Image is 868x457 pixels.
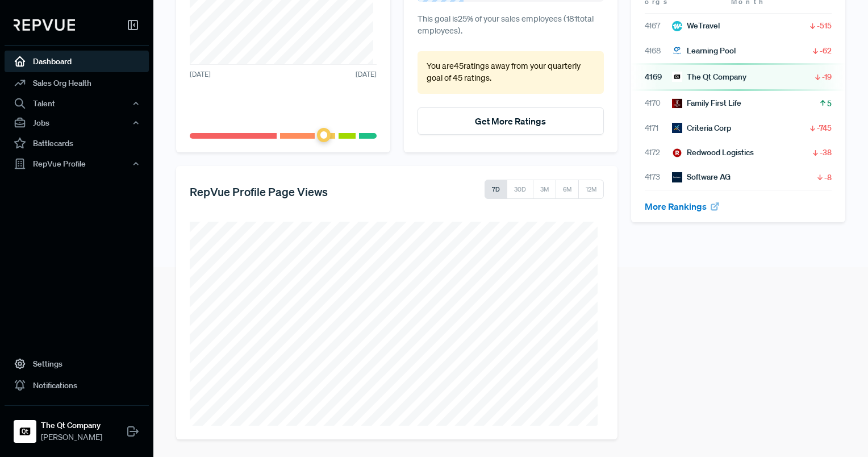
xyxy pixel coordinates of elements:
div: Family First Life [672,97,741,109]
button: 7D [485,180,507,199]
span: -19 [822,71,832,82]
button: 30D [507,180,533,199]
p: This goal is 25 % of your sales employees ( 181 total employees). [418,13,604,38]
span: 4168 [645,45,672,57]
div: Learning Pool [672,45,736,57]
a: Dashboard [5,51,149,72]
button: Talent [5,94,149,113]
img: Software AG [672,172,682,182]
span: -38 [820,147,832,158]
span: 4171 [645,122,672,134]
button: Get More Ratings [418,107,604,135]
button: Jobs [5,113,149,132]
a: Sales Org Health [5,72,149,94]
img: The Qt Company [672,72,682,82]
span: 4172 [645,147,672,159]
strong: The Qt Company [41,419,102,431]
div: Redwood Logistics [672,147,754,159]
span: -515 [817,20,832,31]
div: Software AG [672,171,731,183]
p: You are 45 ratings away from your quarterly goal of 45 ratings . [427,60,595,85]
img: WeTravel [672,21,682,31]
a: Battlecards [5,132,149,154]
span: -745 [817,122,832,134]
img: Learning Pool [672,45,682,56]
span: 5 [827,98,832,109]
div: WeTravel [672,20,720,32]
h5: RepVue Profile Page Views [190,185,328,198]
span: -8 [824,172,832,183]
img: Family First Life [672,98,682,109]
span: [PERSON_NAME] [41,431,102,443]
img: Redwood Logistics [672,148,682,158]
img: The Qt Company [16,422,34,441]
img: RepVue [14,19,75,31]
img: Criteria Corp [672,123,682,133]
span: -62 [820,45,832,56]
div: Criteria Corp [672,122,731,134]
button: 6M [556,180,579,199]
button: 12M [578,180,604,199]
a: The Qt CompanyThe Qt Company[PERSON_NAME] [5,405,149,448]
a: More Rankings [645,201,720,212]
span: 4167 [645,20,672,32]
div: The Qt Company [672,71,746,83]
a: Notifications [5,375,149,396]
span: 4169 [645,71,672,83]
button: RepVue Profile [5,154,149,173]
span: 4173 [645,171,672,183]
span: [DATE] [190,69,211,80]
span: 4170 [645,97,672,109]
a: Settings [5,353,149,375]
span: [DATE] [356,69,377,80]
button: 3M [533,180,556,199]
